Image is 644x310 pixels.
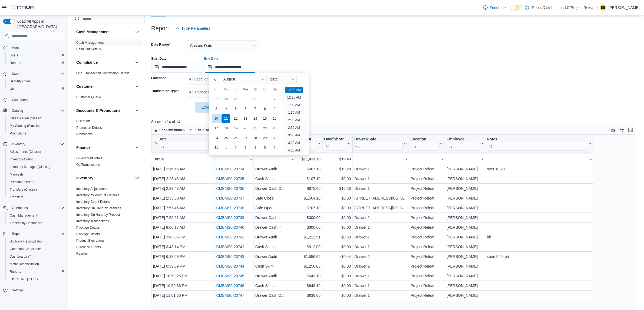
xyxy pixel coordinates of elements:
button: Catalog [1,107,67,114]
span: OCS Transaction Submission Details [76,71,130,75]
a: Transfers [8,194,25,200]
span: Cash Management [10,213,37,218]
button: [US_STATE] CCRS [5,275,67,283]
button: Cash Management [134,29,140,35]
span: Feedback [490,5,506,10]
span: Purchase Orders [8,179,64,185]
div: We [241,85,250,94]
div: Cash Management [72,39,145,55]
div: Date [158,137,209,151]
button: Users [1,70,67,77]
a: CMBMS0-20737 [216,196,244,201]
a: Reports [8,268,23,275]
button: Transfers [5,193,67,201]
span: Classification (Classic) [8,115,64,122]
a: CMBMS0-20741 [216,235,244,240]
input: Press the down key to enter a popover containing a calendar. Press the escape key to close the po... [204,62,256,73]
button: Reports [10,231,25,237]
button: Reports [5,268,67,275]
button: Reports [1,230,67,238]
a: CMBMS0-20739 [216,216,244,220]
a: Inventory Count [8,156,35,163]
a: Cash Out Details [76,47,101,51]
span: Security Roles [10,79,31,83]
a: Dashboards [8,253,34,260]
button: 1 field sorted [187,127,217,133]
label: End Date [204,56,218,61]
a: Inventory Count Details [76,200,110,204]
div: day-30 [241,95,250,103]
div: day-29 [260,134,269,142]
span: Customer Queue [76,95,101,99]
button: My Catalog (Classic) [5,122,67,130]
a: Discounts [76,119,91,123]
div: day-18 [222,124,230,133]
div: day-28 [222,95,230,103]
span: Reports [8,60,64,66]
span: Users [10,70,64,77]
span: Traceabilty Dashboard [8,220,64,226]
span: Operations [12,206,28,210]
div: day-14 [251,114,259,123]
button: 1 column hidden [151,127,187,133]
h3: Report [151,25,169,32]
div: Mo [222,85,230,94]
span: Transfers (Classic) [8,186,64,193]
button: Drawer/Safe [354,137,407,151]
span: [US_STATE] CCRS [10,277,38,281]
span: Adjustments (Classic) [10,150,41,154]
div: day-15 [260,114,269,123]
span: Load All Apps in [GEOGRAPHIC_DATA] [15,19,64,29]
span: Users [10,53,18,58]
div: Location [411,137,439,151]
div: day-17 [212,124,220,133]
h3: Cash Management [76,29,110,35]
a: Settings [10,287,26,294]
button: Custom Date [187,40,259,51]
button: Adjustments (Classic) [5,148,67,156]
div: day-11 [222,114,230,123]
div: day-26 [231,134,240,142]
button: Home [1,43,67,51]
div: day-16 [270,114,279,123]
li: 2:30 AM [286,124,302,131]
span: Settings [12,288,24,292]
a: Reports [8,60,23,66]
button: Discounts & Promotions [76,108,133,113]
div: day-12 [231,114,240,123]
span: August [223,77,235,81]
span: Dashboards [8,253,64,260]
span: Canadian Compliance [10,247,42,251]
div: day-28 [251,134,259,142]
div: day-1 [222,143,230,152]
span: Purchase Orders [10,180,34,184]
span: BB [601,4,605,11]
button: Finance [76,145,133,150]
span: Reports [12,232,23,236]
a: CMBMS0-20734 [216,167,244,171]
div: Over/Short [324,137,346,142]
a: OCS Transaction Submission Details [76,71,130,75]
div: Fr [260,85,269,94]
div: Button. Open the month selector. August is currently selected. [221,75,266,83]
span: Transfers [8,194,64,200]
button: Previous Month [211,75,220,83]
a: Canadian Compliance [8,246,44,252]
div: day-13 [241,114,250,123]
a: Transfers (Classic) [8,186,39,193]
div: day-20 [241,124,250,133]
span: Settings [10,287,64,294]
button: Customer [76,84,133,89]
button: Location [411,137,443,151]
div: Breyanna Bright [600,4,606,11]
div: day-31 [212,143,220,152]
span: Inventory Count [10,157,33,161]
div: Date [158,137,209,142]
span: Reports [10,61,21,65]
a: Home [10,45,23,51]
a: CMBMS0-20735 [216,177,244,181]
p: Roots Distribution LLC/Project Releaf [532,4,595,11]
button: Reports [5,59,67,67]
button: Display options [619,127,625,133]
